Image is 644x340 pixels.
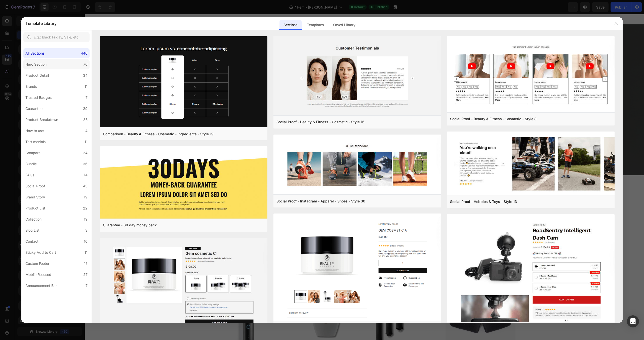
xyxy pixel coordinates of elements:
[25,183,45,189] div: Social Proof
[86,283,88,289] div: 7
[83,205,88,211] div: 22
[25,272,51,278] div: Mobile Focused
[83,161,88,167] div: 36
[129,265,199,335] a: SwiftStyle Pro - Trådlös & Portabel Hårstyler
[25,216,42,222] div: Collection
[85,83,88,90] div: 11
[84,194,88,200] div: 19
[81,50,88,56] div: 446
[83,150,88,156] div: 24
[279,20,301,30] div: Sections
[25,261,49,267] div: Custom Footer
[83,72,88,78] div: 34
[83,117,88,123] div: 35
[297,105,314,110] p: FASHION
[25,83,37,90] div: Brands
[447,36,615,113] img: sp8.png
[284,102,328,113] a: FASHION
[627,315,639,327] div: Open Intercom Messenger
[25,139,46,145] div: Testimonials
[103,131,214,137] div: Comparison - Beauty & Fitness - Cosmetic - Ingredients - Style 19
[25,238,38,244] div: Contact
[208,56,351,74] h2: Skönhet, stil och kvalitet – allt du behöver på ett ställe!
[83,106,88,112] div: 29
[25,128,44,134] div: How to use
[329,20,359,30] div: Saved Library
[25,161,37,167] div: Bundle
[450,199,517,205] div: Social Proof - Hobbies & Toys - Style 13
[284,181,327,203] img: Alt Image
[25,61,47,67] div: Hero Section
[83,272,88,278] div: 27
[181,181,224,200] img: Alt Image
[129,181,172,200] img: Alt Image
[25,95,52,101] div: Trusted Badges
[206,265,276,335] a: HairLess IPL - Permanent hårborttagning
[83,61,88,67] div: 76
[276,119,365,125] div: Social Proof - Beauty & Fitness - Cosmetic - Style 16
[85,128,88,134] div: 4
[84,216,88,222] div: 19
[25,117,58,123] div: Product Breakdown
[447,132,615,196] img: sp13.png
[25,172,34,178] div: FAQs
[129,244,431,253] h2: Utforska våra bästsäljande produkter
[25,150,41,156] div: Compare
[230,102,276,113] a: PRODUKTER
[276,198,365,204] div: Social Proof - Instagram - Apparel - Shoes - Style 30
[25,72,49,78] div: Product Detail
[25,283,57,289] div: Announcement Bar
[240,105,266,110] p: PRODUKTER
[336,181,378,203] img: Alt Image
[361,265,431,335] a: Silken Night - Premium sovmask i mullbärsilke
[84,261,88,267] div: 15
[273,135,441,195] img: sp30.png
[25,17,56,30] h2: Template Library
[25,194,45,200] div: Brand Story
[232,181,275,200] img: Alt Image
[100,146,267,219] img: g30.png
[85,139,88,145] div: 11
[387,181,430,203] img: Alt Image
[83,183,88,189] div: 43
[85,227,88,233] div: 3
[85,249,88,256] div: 11
[284,265,353,335] a: Heatless LuxeCurls - Få salongslockar utan värme
[209,77,351,95] p: Välkommen till Zeryna Beauty – där vi kombinerar kvalitet, hållbarhet och elegans i varje produkt...
[84,172,88,178] div: 14
[86,95,88,101] div: 7
[25,249,56,256] div: Sticky Add to Cart
[25,106,43,112] div: Guarantee
[84,238,88,244] div: 10
[103,222,157,228] div: Guarantee - 30 day money back
[450,116,537,122] div: Social Proof - Beauty & Fitness - Cosmetic - Style 8
[25,227,39,233] div: Blog List
[100,36,267,129] img: c19.png
[273,36,441,116] img: sp16.png
[25,50,45,56] div: All Sections
[25,205,45,211] div: Product List
[303,20,328,30] div: Templates
[23,32,90,42] input: E.g.: Black Friday, Sale, etc.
